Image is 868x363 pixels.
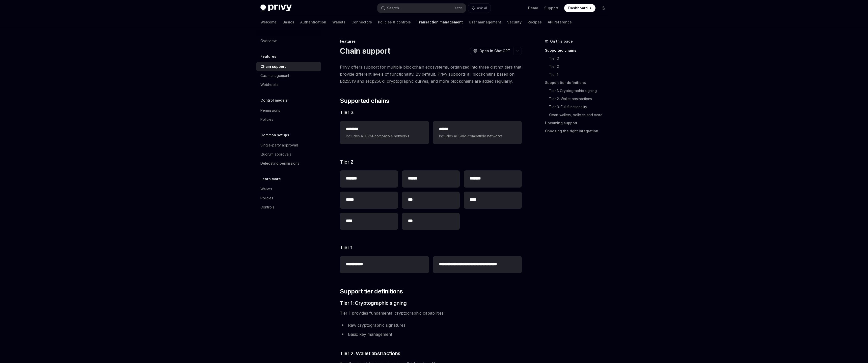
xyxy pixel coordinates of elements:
a: Single-party approvals [256,141,321,150]
span: Supported chains [340,97,389,105]
a: API reference [548,16,572,28]
div: Policies [260,116,273,123]
a: **** ***Includes all EVM-compatible networks [340,121,429,144]
a: Overview [256,36,321,45]
div: Single-party approvals [260,142,299,148]
a: Authentication [300,16,326,28]
li: Raw cryptographic signatures [340,322,522,329]
a: Connectors [351,16,372,28]
span: Ctrl K [455,6,463,10]
a: Policies & controls [378,16,411,28]
img: dark logo [260,5,292,12]
span: Support tier definitions [340,287,403,295]
div: Features [340,39,522,44]
a: Quorum approvals [256,150,321,159]
a: Smart wallets, policies and more [549,111,612,119]
a: Wallets [332,16,345,28]
h5: Features [260,53,276,59]
a: Dashboard [564,4,595,12]
a: Tier 3: Full functionality [549,103,612,111]
h1: Chain support [340,46,390,55]
span: Ask AI [477,6,487,11]
button: Search...CtrlK [377,4,466,13]
a: Permissions [256,106,321,115]
a: Welcome [260,16,277,28]
a: Upcoming support [545,119,612,127]
a: Wallets [256,185,321,194]
div: Wallets [260,186,272,192]
div: Delegating permissions [260,160,299,166]
button: Open in ChatGPT [470,47,513,55]
a: User management [469,16,501,28]
a: Tier 1: Cryptographic signing [549,87,612,95]
span: Dashboard [568,6,588,11]
span: On this page [550,38,573,44]
div: Controls [260,204,274,210]
a: Delegating permissions [256,159,321,168]
a: Transaction management [417,16,463,28]
div: Search... [387,5,401,11]
a: Support [544,6,558,11]
a: Supported chains [545,46,612,54]
span: Tier 2 [340,158,353,165]
button: Ask AI [468,4,491,13]
span: Privy offers support for multiple blockchain ecosystems, organized into three distinct tiers that... [340,64,522,85]
h5: Learn more [260,176,281,182]
span: Tier 1: Cryptographic signing [340,299,407,307]
a: Tier 3 [549,54,612,63]
span: Tier 3 [340,109,354,116]
div: Policies [260,195,273,201]
span: Includes all EVM-compatible networks [346,133,423,139]
button: Toggle dark mode [600,4,608,12]
h5: Control models [260,97,288,103]
a: Webhooks [256,80,321,89]
a: Tier 2: Wallet abstractions [549,95,612,103]
span: Tier 2: Wallet abstractions [340,350,400,357]
span: Tier 1 provides fundamental cryptographic capabilities: [340,310,522,317]
span: Tier 1 [340,244,352,251]
a: Support tier definitions [545,79,612,87]
div: Overview [260,38,277,44]
a: **** *Includes all SVM-compatible networks [433,121,522,144]
span: Includes all SVM-compatible networks [439,133,516,139]
a: Security [507,16,522,28]
a: Tier 1 [549,71,612,79]
a: Policies [256,115,321,124]
li: Basic key management [340,331,522,338]
div: Gas management [260,73,289,79]
a: Basics [283,16,294,28]
a: Gas management [256,71,321,80]
div: Webhooks [260,82,279,88]
a: Tier 2 [549,63,612,71]
div: Permissions [260,107,280,113]
a: Chain support [256,62,321,71]
a: Recipes [528,16,542,28]
div: Chain support [260,64,286,70]
a: Policies [256,194,321,203]
div: Quorum approvals [260,151,291,157]
h5: Common setups [260,132,289,138]
a: Demo [528,6,538,11]
span: Open in ChatGPT [479,48,510,53]
a: Choosing the right integration [545,127,612,135]
a: Controls [256,203,321,212]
